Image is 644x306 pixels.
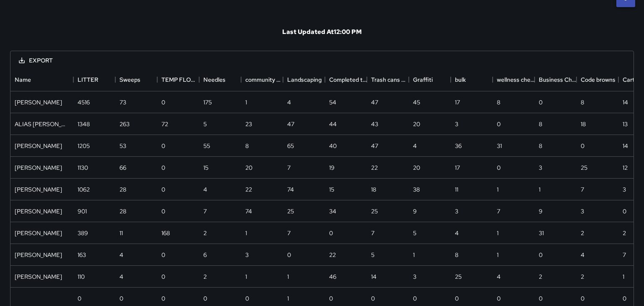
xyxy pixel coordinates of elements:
[287,142,294,150] div: 65
[539,229,544,237] div: 31
[78,251,86,259] div: 163
[455,272,462,281] div: 25
[539,294,543,303] div: 0
[15,185,62,194] div: Zach stamey
[119,142,126,150] div: 53
[455,163,460,172] div: 17
[287,272,289,281] div: 1
[78,229,88,237] div: 389
[161,98,165,106] div: 0
[329,294,333,303] div: 0
[245,185,252,194] div: 22
[539,142,542,150] div: 8
[119,229,123,237] div: 11
[371,272,377,281] div: 14
[15,272,62,281] div: Christopher Sherbert
[497,98,500,106] div: 8
[245,294,249,303] div: 0
[161,185,165,194] div: 0
[455,142,462,150] div: 36
[15,98,62,106] div: JAMES GINGLES
[539,68,576,91] div: Business Check
[15,229,62,237] div: DAVID TAYLOR
[119,294,123,303] div: 0
[497,120,501,128] div: 0
[329,207,336,215] div: 34
[325,68,367,91] div: Completed trash bags
[367,68,409,91] div: Trash cans wipe downs
[539,185,540,194] div: 1
[161,120,168,128] div: 72
[413,251,415,259] div: 1
[73,68,115,91] div: LITTER
[497,68,535,91] div: wellness check
[161,294,165,303] div: 0
[161,142,165,150] div: 0
[497,272,501,281] div: 4
[78,142,90,150] div: 1205
[203,207,207,215] div: 7
[15,142,62,150] div: JUSTIN EVANS
[497,229,499,237] div: 1
[287,185,294,194] div: 74
[581,163,587,172] div: 25
[581,251,584,259] div: 4
[245,272,247,281] div: 1
[161,229,170,237] div: 168
[371,142,378,150] div: 47
[581,207,584,215] div: 3
[161,251,165,259] div: 0
[203,272,207,281] div: 2
[287,251,291,259] div: 0
[15,120,69,128] div: ALIAS SIEGLER
[329,120,337,128] div: 44
[497,163,501,172] div: 0
[119,68,140,91] div: Sweeps
[413,142,417,150] div: 4
[623,185,626,194] div: 3
[329,185,334,194] div: 15
[329,229,333,237] div: 0
[329,272,336,281] div: 46
[371,98,378,106] div: 47
[623,98,628,106] div: 14
[203,120,207,128] div: 5
[623,272,624,281] div: 1
[283,68,325,91] div: Landscaping
[623,229,626,237] div: 2
[535,68,576,91] div: Business Check
[455,120,458,128] div: 3
[409,68,451,91] div: Graffiti
[451,68,493,91] div: bulk
[241,68,283,91] div: community engagement
[493,68,535,91] div: wellness check
[245,251,249,259] div: 3
[157,68,199,91] div: TEMP FLOWER BASKET WATERING FIX ASSET
[203,229,207,237] div: 2
[539,251,543,259] div: 0
[78,207,87,215] div: 901
[287,98,291,106] div: 4
[413,98,420,106] div: 45
[161,272,165,281] div: 0
[497,294,501,303] div: 0
[203,68,226,91] div: Needles
[413,207,417,215] div: 9
[371,120,378,128] div: 43
[10,68,73,91] div: Name
[15,251,62,259] div: Ed Cutshaw
[329,251,336,259] div: 22
[581,272,584,281] div: 2
[413,272,416,281] div: 3
[15,68,31,91] div: Name
[119,207,126,215] div: 28
[413,163,420,172] div: 20
[539,163,542,172] div: 3
[287,207,294,215] div: 25
[455,207,458,215] div: 3
[245,229,247,237] div: 1
[78,185,90,194] div: 1062
[413,294,417,303] div: 0
[497,251,499,259] div: 1
[119,272,123,281] div: 4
